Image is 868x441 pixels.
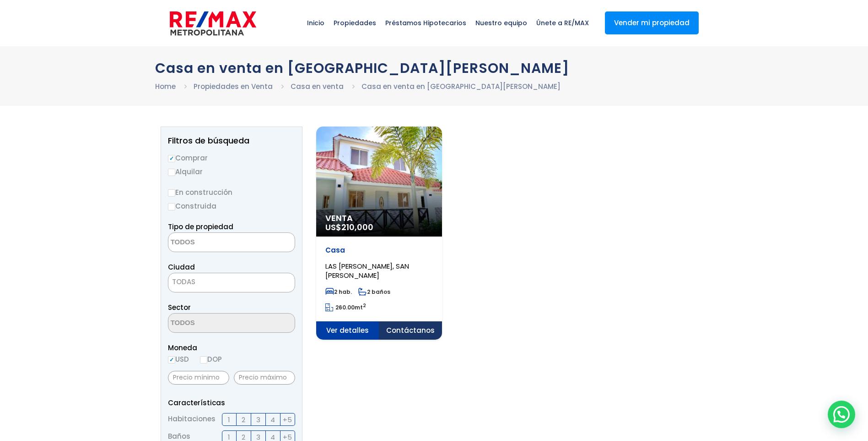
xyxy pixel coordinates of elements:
[341,221,373,233] span: 210,000
[325,261,409,280] span: LAS [PERSON_NAME], SAN [PERSON_NAME]
[325,221,373,233] span: US$
[168,342,295,353] span: Moneda
[325,214,433,223] span: Venta
[168,169,175,176] input: Alquilar
[302,9,329,37] span: Inicio
[155,60,713,76] h1: Casa en venta en [GEOGRAPHIC_DATA][PERSON_NAME]
[335,303,355,311] span: 260.00
[361,81,561,92] li: Casa en venta en [GEOGRAPHIC_DATA][PERSON_NAME]
[168,356,175,364] input: USD
[256,414,260,425] span: 3
[605,11,699,34] a: Vender mi propiedad
[168,222,233,232] span: Tipo de propiedad
[168,371,229,385] input: Precio mínimo
[329,9,381,37] span: Propiedades
[381,9,471,37] span: Préstamos Hipotecarios
[168,262,195,272] span: Ciudad
[379,321,442,340] span: Contáctanos
[168,413,216,426] span: Habitaciones
[283,414,292,425] span: +5
[168,303,191,312] span: Sector
[316,127,442,340] a: Venta US$210,000 Casa LAS [PERSON_NAME], SAN [PERSON_NAME] 2 hab. 2 baños 260.00mt2 Ver detalles ...
[291,82,344,91] a: Casa en venta
[168,233,257,253] textarea: Search
[316,321,379,340] span: Ver detalles
[168,314,257,333] textarea: Search
[325,288,352,296] span: 2 hab.
[168,273,295,292] span: TODAS
[200,353,222,365] label: DOP
[234,371,295,385] input: Precio máximo
[155,82,176,91] a: Home
[471,9,532,37] span: Nuestro equipo
[325,246,433,255] p: Casa
[172,277,195,287] span: TODAS
[168,136,295,145] h2: Filtros de búsqueda
[168,166,295,177] label: Alquilar
[194,82,273,91] a: Propiedades en Venta
[170,10,256,37] img: remax-metropolitana-logo
[363,302,366,309] sup: 2
[168,187,295,198] label: En construcción
[200,356,207,364] input: DOP
[168,152,295,164] label: Comprar
[168,200,295,212] label: Construida
[358,288,390,296] span: 2 baños
[228,414,230,425] span: 1
[168,189,175,197] input: En construcción
[168,397,295,408] p: Características
[168,276,295,288] span: TODAS
[168,155,175,162] input: Comprar
[325,303,366,311] span: mt
[242,414,245,425] span: 2
[532,9,593,37] span: Únete a RE/MAX
[168,353,189,365] label: USD
[270,414,275,425] span: 4
[168,203,175,210] input: Construida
